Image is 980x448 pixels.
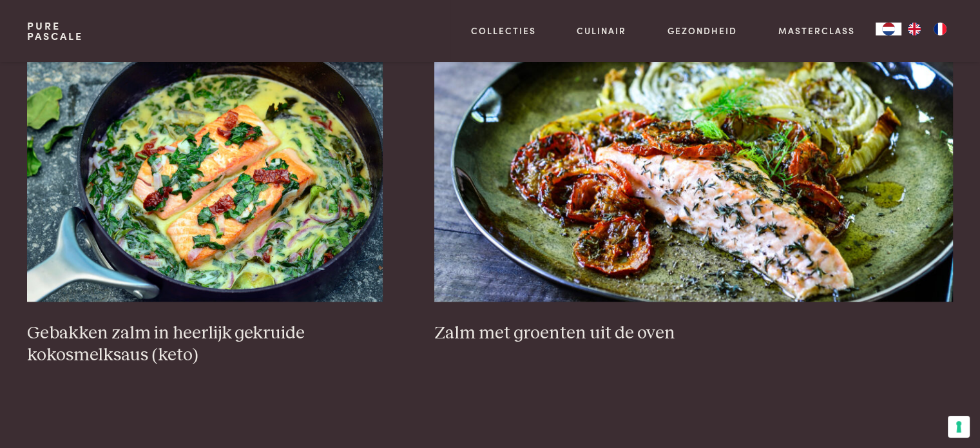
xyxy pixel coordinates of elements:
[471,24,536,37] a: Collecties
[27,21,83,41] a: PurePascale
[577,24,626,37] a: Culinair
[434,44,953,344] a: Zalm met groenten uit de oven Zalm met groenten uit de oven
[927,23,953,35] a: FR
[27,44,383,302] img: Gebakken zalm in heerlijk gekruide kokosmelksaus (keto)
[668,24,737,37] a: Gezondheid
[27,44,383,367] a: Gebakken zalm in heerlijk gekruide kokosmelksaus (keto) Gebakken zalm in heerlijk gekruide kokosm...
[876,23,953,35] aside: Language selected: Nederlands
[27,322,383,367] h3: Gebakken zalm in heerlijk gekruide kokosmelksaus (keto)
[901,23,927,35] a: EN
[901,23,953,35] ul: Language list
[434,322,953,345] h3: Zalm met groenten uit de oven
[778,24,855,37] a: Masterclass
[434,44,953,302] img: Zalm met groenten uit de oven
[876,23,901,35] a: NL
[948,416,970,438] button: Uw voorkeuren voor toestemming voor trackingtechnologieën
[876,23,901,35] div: Language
